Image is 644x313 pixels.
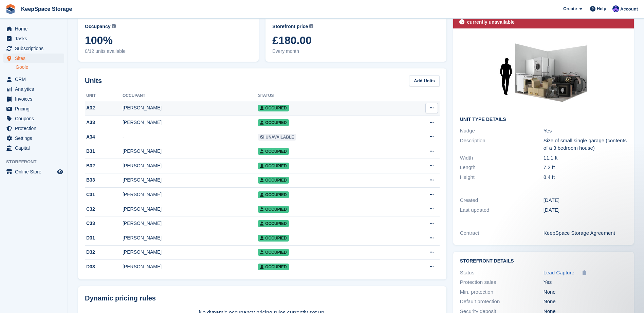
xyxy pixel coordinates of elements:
div: B33 [85,176,123,184]
a: menu [3,84,64,94]
div: [PERSON_NAME] [123,263,258,270]
h2: Units [85,76,102,86]
a: menu [3,34,64,43]
span: Occupied [258,220,289,227]
div: Width [460,154,544,162]
div: B31 [85,148,123,155]
div: Height [460,173,544,181]
span: Storefront price [272,23,308,30]
span: Sites [15,54,56,63]
div: C31 [85,191,123,198]
a: menu [3,94,64,104]
div: Created [460,196,544,204]
span: Account [620,6,638,13]
img: icon-info-grey-7440780725fd019a000dd9b08b2336e03edf1995a4989e88bcd33f0948082b44.svg [112,24,116,28]
span: Occupied [258,163,289,169]
span: Help [597,5,606,12]
a: menu [3,167,64,176]
span: Occupied [258,206,289,213]
div: C33 [85,220,123,227]
div: 11.1 ft [544,154,627,162]
span: Every month [272,48,439,55]
a: menu [3,24,64,34]
a: menu [3,143,64,153]
a: menu [3,75,64,84]
span: Occupied [258,105,289,111]
span: CRM [15,75,56,84]
div: Dynamic pricing rules [85,293,440,303]
div: 8.4 ft [544,173,627,181]
div: Nudge [460,127,544,135]
div: [PERSON_NAME] [123,176,258,184]
span: Create [563,5,577,12]
div: B32 [85,162,123,169]
span: Occupied [258,249,289,256]
span: Occupancy [85,23,110,30]
div: D31 [85,234,123,242]
a: KeepSpace Storage [18,3,75,15]
a: menu [3,124,64,133]
span: Invoices [15,94,56,104]
span: Occupied [258,148,289,155]
div: [PERSON_NAME] [123,104,258,111]
h2: Storefront Details [460,258,627,264]
img: icon-info-grey-7440780725fd019a000dd9b08b2336e03edf1995a4989e88bcd33f0948082b44.svg [309,24,313,28]
th: Occupant [123,90,258,101]
img: Chloe Clark [612,5,619,12]
div: [PERSON_NAME] [123,148,258,155]
div: currently unavailable [467,19,515,26]
th: Status [258,90,390,101]
span: Pricing [15,104,56,113]
img: 80-sqft-unit.jpg [493,35,594,111]
div: Description [460,137,544,152]
div: Protection sales [460,278,544,286]
a: menu [3,44,64,53]
span: Storefront [6,159,68,165]
td: - [123,130,258,144]
th: Unit [85,90,123,101]
a: menu [3,114,64,123]
span: 0/12 units available [85,48,252,55]
span: Occupied [258,235,289,242]
a: Preview store [56,168,64,176]
div: Yes [544,278,627,286]
div: [PERSON_NAME] [123,191,258,198]
div: A32 [85,104,123,111]
div: Last updated [460,206,544,214]
div: [PERSON_NAME] [123,162,258,169]
div: [PERSON_NAME] [123,249,258,256]
div: Contract [460,229,544,237]
div: D33 [85,263,123,270]
span: £180.00 [272,34,439,46]
div: 7.2 ft [544,164,627,171]
img: stora-icon-8386f47178a22dfd0bd8f6a31ec36ba5ce8667c1dd55bd0f319d3a0aa187defe.svg [5,4,16,14]
div: Default protection [460,298,544,306]
div: C32 [85,206,123,213]
div: A33 [85,119,123,126]
div: [PERSON_NAME] [123,119,258,126]
div: [PERSON_NAME] [123,234,258,242]
a: Goole [16,64,64,70]
span: Capital [15,143,56,153]
a: menu [3,54,64,63]
span: 100% [85,34,252,46]
div: [PERSON_NAME] [123,206,258,213]
span: Occupied [258,119,289,126]
span: Occupied [258,177,289,184]
a: menu [3,104,64,113]
a: menu [3,133,64,143]
div: None [544,298,627,306]
span: Coupons [15,114,56,123]
span: Occupied [258,264,289,270]
a: Add Units [409,75,439,86]
span: Settings [15,133,56,143]
span: Occupied [258,191,289,198]
h2: Unit Type details [460,117,627,122]
div: Status [460,269,544,277]
span: Subscriptions [15,44,56,53]
span: Tasks [15,34,56,43]
div: D32 [85,249,123,256]
div: Length [460,164,544,171]
span: Lead Capture [544,270,574,275]
span: Home [15,24,56,34]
